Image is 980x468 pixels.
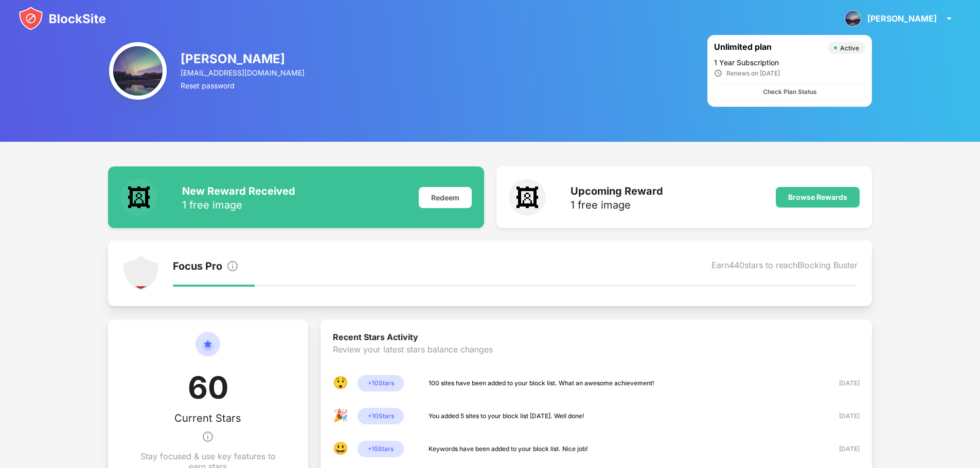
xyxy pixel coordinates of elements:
div: 1 free image [571,200,663,210]
div: [PERSON_NAME] [181,51,306,66]
div: Keywords have been added to your block list. Nice job! [429,444,588,454]
div: [DATE] [823,411,860,421]
div: Redeem [419,187,472,208]
div: New Reward Received [182,185,295,197]
div: 60 [188,369,228,412]
div: 1 Year Subscription [714,58,865,67]
img: ACg8ocKH-0z7pDenuiJFe7aXj4dADfZCb5uduNIeRU5di0Dzqavkx3mk=s96-c [109,42,167,100]
img: ACg8ocKH-0z7pDenuiJFe7aXj4dADfZCb5uduNIeRU5di0Dzqavkx3mk=s96-c [845,10,861,27]
div: Browse Rewards [788,193,847,201]
div: 1 free image [182,200,295,210]
div: Unlimited plan [714,42,823,54]
img: blocksite-icon.svg [19,6,106,31]
img: info.svg [226,260,239,272]
img: info.svg [202,424,214,449]
div: Check Plan Status [763,87,817,97]
div: Recent Stars Activity [333,332,860,344]
img: clock_ic.svg [714,69,722,78]
div: Active [840,44,859,52]
div: 100 sites have been added to your block list. What an awesome achievement! [429,378,654,388]
div: 🎉 [333,408,349,424]
div: Earn 440 stars to reach Blocking Buster [711,260,858,274]
div: [PERSON_NAME] [867,13,937,24]
div: Reset password [181,81,306,90]
div: 🖼 [120,179,157,216]
div: [DATE] [823,378,860,388]
img: circle-star.svg [195,332,220,369]
div: + 10 Stars [358,408,404,424]
div: [EMAIL_ADDRESS][DOMAIN_NAME] [181,68,306,77]
img: points-level-1.svg [122,255,159,292]
div: 😲 [333,375,349,391]
div: + 15 Stars [358,441,404,457]
div: 🖼 [509,179,546,216]
div: Renews on [DATE] [726,69,780,77]
div: Current Stars [174,412,241,424]
div: Upcoming Reward [571,185,663,197]
div: 😃 [333,441,349,457]
div: [DATE] [823,444,860,454]
div: Focus Pro [173,260,222,274]
div: You added 5 sites to your block list [DATE]. Well done! [429,411,584,421]
div: + 10 Stars [358,375,404,391]
div: Review your latest stars balance changes [333,344,860,375]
